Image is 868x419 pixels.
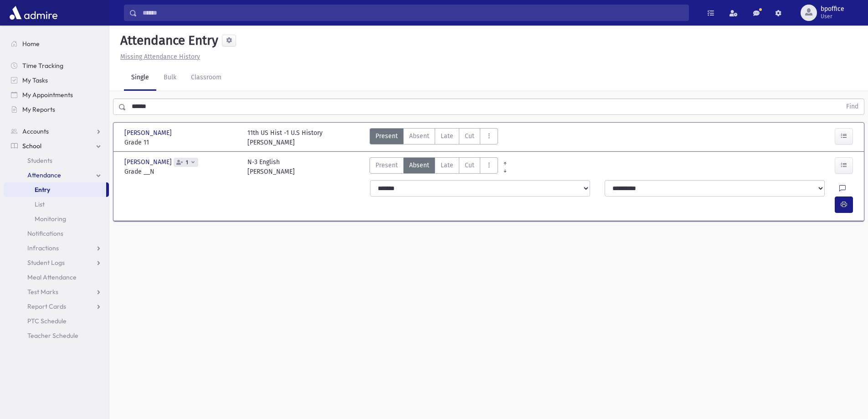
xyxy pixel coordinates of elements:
span: Notifications [27,229,63,238]
span: [PERSON_NAME] [124,128,174,138]
span: 1 [184,160,190,166]
span: Present [375,160,398,170]
u: Missing Attendance History [120,53,200,61]
div: AttTypes [370,128,498,147]
a: PTC Schedule [4,314,109,328]
a: Bulk [156,65,184,91]
a: Infractions [4,241,109,255]
span: My Reports [22,105,55,114]
img: AdmirePro [7,4,60,22]
span: My Appointments [22,91,73,99]
span: Entry [35,186,50,194]
span: Present [375,131,398,141]
a: List [4,197,109,212]
h5: Attendance Entry [117,33,218,48]
span: Late [441,160,453,170]
a: Students [4,153,109,168]
a: Time Tracking [4,58,109,73]
a: My Reports [4,102,109,117]
span: Infractions [27,244,59,252]
a: Classroom [184,65,229,91]
span: User [821,13,844,20]
span: Student Logs [27,259,65,267]
a: Attendance [4,168,109,182]
span: Absent [409,131,429,141]
a: Student Logs [4,255,109,270]
span: Report Cards [27,302,66,310]
span: Accounts [22,127,49,135]
a: My Tasks [4,73,109,88]
span: Students [27,156,52,165]
span: Teacher Schedule [27,331,78,340]
span: Attendance [27,171,61,179]
a: Accounts [4,124,109,139]
div: 11th US Hist -1 U.S History [PERSON_NAME] [247,128,323,147]
span: Test Marks [27,288,58,296]
span: Grade __N [124,167,238,176]
a: Monitoring [4,212,109,226]
span: List [35,200,45,208]
a: Report Cards [4,299,109,314]
button: Find [841,99,864,114]
a: Home [4,36,109,51]
a: Missing Attendance History [117,53,200,61]
a: Test Marks [4,285,109,299]
span: Late [441,131,453,141]
span: Time Tracking [22,62,63,70]
span: School [22,142,41,150]
a: Teacher Schedule [4,328,109,343]
span: [PERSON_NAME] [124,157,174,167]
a: Notifications [4,226,109,241]
span: Monitoring [35,215,66,223]
span: Meal Attendance [27,273,77,281]
span: Home [22,40,40,48]
span: Cut [465,160,474,170]
span: Cut [465,131,474,141]
a: Entry [4,182,106,197]
a: Single [124,65,156,91]
input: Search [137,5,688,21]
div: N-3 English [PERSON_NAME] [247,157,295,176]
span: My Tasks [22,76,48,84]
div: AttTypes [370,157,498,176]
span: bpoffice [821,5,844,13]
span: Grade 11 [124,138,238,147]
a: Meal Attendance [4,270,109,285]
span: Absent [409,160,429,170]
span: PTC Schedule [27,317,67,325]
a: My Appointments [4,88,109,102]
a: School [4,139,109,153]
